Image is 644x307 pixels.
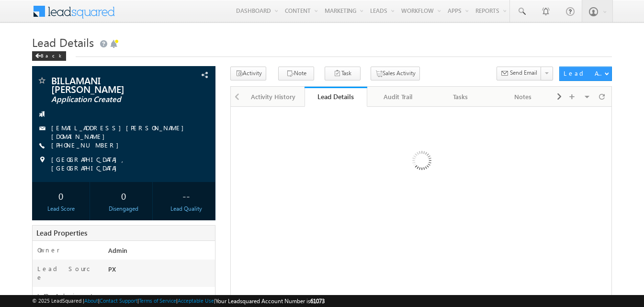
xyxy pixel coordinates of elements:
[51,76,164,93] span: BILLAMANI [PERSON_NAME]
[32,34,94,50] span: Lead Details
[215,297,325,305] span: Your Leadsquared Account Number is
[437,91,483,102] div: Tasks
[51,124,189,140] a: [EMAIL_ADDRESS][PERSON_NAME][DOMAIN_NAME]
[36,228,87,238] span: Lead Properties
[367,87,429,107] a: Audit Trail
[278,67,314,80] button: Note
[312,92,360,101] div: Lead Details
[510,68,537,77] span: Send Email
[499,91,545,102] div: Notes
[371,67,420,80] button: Sales Activity
[32,51,71,59] a: Back
[497,67,542,80] button: Send Email
[139,297,176,304] a: Terms of Service
[108,246,127,254] span: Admin
[97,187,150,205] div: 0
[37,264,99,282] label: Lead Source
[178,297,214,304] a: Acceptable Use
[250,91,296,102] div: Activity History
[100,297,137,304] a: Contact Support
[97,205,150,213] div: Disengaged
[492,87,554,107] a: Notes
[34,187,87,205] div: 0
[242,87,305,107] a: Activity History
[32,51,66,61] div: Back
[429,87,492,107] a: Tasks
[310,297,325,305] span: 61073
[375,91,421,102] div: Audit Trail
[37,246,60,254] label: Owner
[564,69,604,78] div: Lead Actions
[372,113,471,212] img: Loading...
[106,264,215,278] div: PX
[34,205,87,213] div: Lead Score
[32,296,325,306] span: © 2025 LeadSquared | | | | |
[160,187,213,205] div: --
[51,141,124,150] span: [PHONE_NUMBER]
[325,67,361,80] button: Task
[160,205,213,213] div: Lead Quality
[230,67,266,80] button: Activity
[559,67,612,81] button: Lead Actions
[51,155,199,172] span: [GEOGRAPHIC_DATA], [GEOGRAPHIC_DATA]
[51,95,164,104] span: Application Created
[84,297,98,304] a: About
[305,87,367,107] a: Lead Details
